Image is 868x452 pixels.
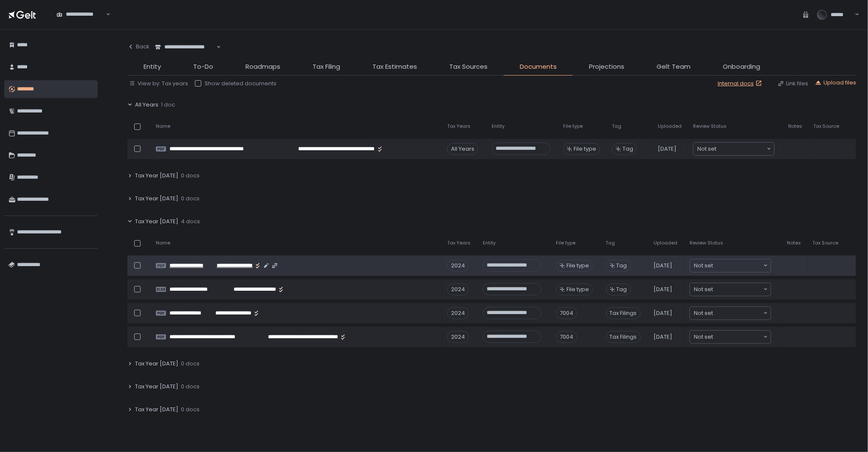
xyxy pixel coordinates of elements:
[372,62,417,72] span: Tax Estimates
[181,360,200,368] span: 0 docs
[617,262,627,270] span: Tag
[563,123,583,129] span: File type
[105,10,105,19] input: Search for option
[693,143,774,155] div: Search for option
[51,6,110,23] div: Search for option
[181,195,200,202] span: 0 docs
[718,80,764,87] a: Internal docs
[520,62,557,72] span: Documents
[447,260,469,272] div: 2024
[690,307,771,320] div: Search for option
[693,123,727,129] span: Review Status
[556,331,577,343] div: 7004
[813,240,839,246] span: Tax Source
[135,195,178,202] span: Tax Year [DATE]
[492,123,504,129] span: Entity
[193,62,213,72] span: To-Do
[617,286,627,293] span: Tag
[447,284,469,295] div: 2024
[658,145,676,153] span: [DATE]
[723,62,760,72] span: Onboarding
[694,285,713,294] span: Not set
[181,218,200,225] span: 4 docs
[694,333,713,341] span: Not set
[161,101,175,109] span: 1 doc
[606,331,641,343] span: Tax Filings
[156,240,170,246] span: Name
[814,123,840,129] span: Tax Source
[135,172,178,180] span: Tax Year [DATE]
[690,259,771,272] div: Search for option
[144,62,161,72] span: Entity
[690,240,723,246] span: Review Status
[181,383,200,390] span: 0 docs
[690,283,771,296] div: Search for option
[447,143,478,155] div: All Years
[129,80,188,87] button: View by: Tax years
[135,360,178,368] span: Tax Year [DATE]
[789,123,803,129] span: Notes
[654,333,672,341] span: [DATE]
[713,309,763,317] input: Search for option
[447,240,471,246] span: Tax Years
[606,240,615,246] span: Tag
[156,123,170,129] span: Name
[447,123,471,129] span: Tax Years
[778,80,808,87] button: Link files
[449,62,488,72] span: Tax Sources
[313,62,340,72] span: Tax Filing
[245,62,280,72] span: Roadmaps
[654,309,672,317] span: [DATE]
[127,38,149,55] button: Back
[787,240,801,246] span: Notes
[556,307,577,319] div: 7004
[447,331,469,343] div: 2024
[556,240,575,246] span: File type
[127,43,149,51] div: Back
[181,172,200,180] span: 0 docs
[623,145,633,153] span: Tag
[566,262,589,270] span: File type
[654,262,672,270] span: [DATE]
[713,333,763,341] input: Search for option
[215,43,216,51] input: Search for option
[658,123,682,129] span: Uploaded
[654,286,672,293] span: [DATE]
[694,309,713,317] span: Not set
[574,145,596,153] span: File type
[697,145,716,153] span: Not set
[135,406,178,413] span: Tax Year [DATE]
[447,307,469,319] div: 2024
[713,261,763,270] input: Search for option
[135,101,158,109] span: All Years
[135,218,178,225] span: Tax Year [DATE]
[694,261,713,270] span: Not set
[657,62,690,72] span: Gelt Team
[135,383,178,390] span: Tax Year [DATE]
[612,123,621,129] span: Tag
[815,79,856,87] button: Upload files
[690,331,771,343] div: Search for option
[606,307,641,319] span: Tax Filings
[483,240,496,246] span: Entity
[589,62,624,72] span: Projections
[713,285,763,294] input: Search for option
[716,145,766,153] input: Search for option
[149,38,221,56] div: Search for option
[181,406,200,413] span: 0 docs
[654,240,677,246] span: Uploaded
[566,286,589,293] span: File type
